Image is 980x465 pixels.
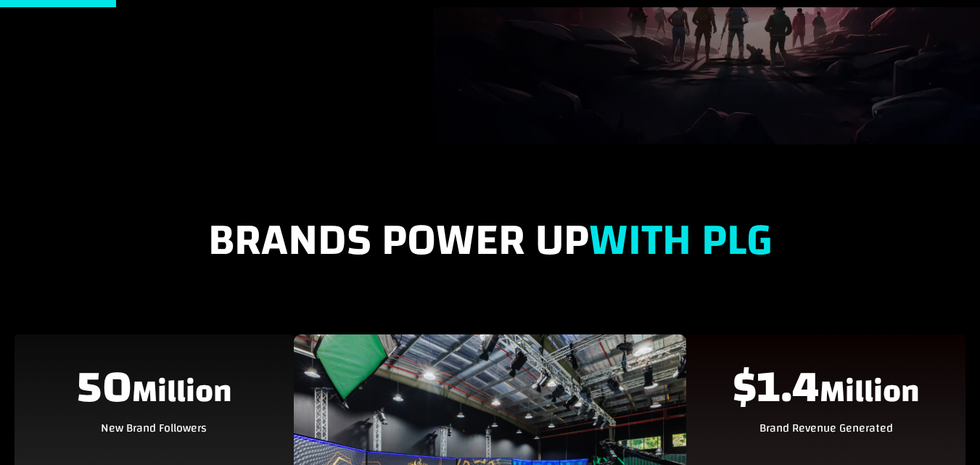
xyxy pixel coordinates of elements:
[76,346,132,429] span: 50
[820,363,920,421] span: Million
[15,215,966,284] h2: Brands Power Up
[907,395,980,465] iframe: Chat Widget
[25,419,284,437] p: New Brand Followers
[757,346,820,429] span: 1.4
[697,419,955,437] p: Brand Revenue Generated
[732,346,757,429] span: $
[589,199,772,281] strong: With PLG
[132,363,232,421] span: Million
